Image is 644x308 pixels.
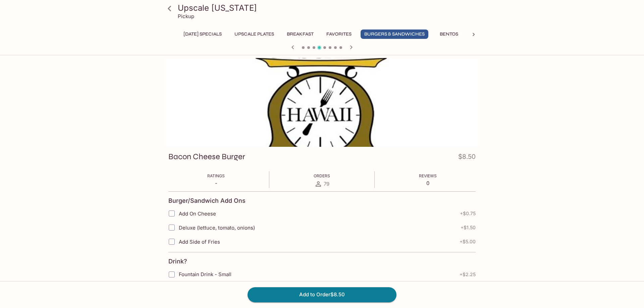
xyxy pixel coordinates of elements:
[361,29,428,39] button: Burgers & Sandwiches
[207,173,225,178] span: Ratings
[178,3,478,13] h3: Upscale [US_STATE]
[178,13,194,19] p: Pickup
[179,239,220,245] span: Add Side of Fries
[248,287,396,302] button: Add to Order$8.50
[460,211,476,216] span: + $0.75
[179,225,255,231] span: Deluxe (lettuce, tomato, onions)
[164,58,480,147] div: Bacon Cheese Burger
[419,180,437,186] p: 0
[168,258,187,265] h4: Drink?
[179,271,231,278] span: Fountain Drink - Small
[323,29,355,39] button: Favorites
[179,210,216,217] span: Add On Cheese
[461,225,476,230] span: + $1.50
[168,151,245,162] h3: Bacon Cheese Burger
[207,180,225,186] p: -
[180,29,225,39] button: [DATE] Specials
[434,29,464,39] button: Bentos
[324,181,329,187] span: 79
[419,173,437,178] span: Reviews
[231,29,278,39] button: UPSCALE Plates
[314,173,330,178] span: Orders
[283,29,317,39] button: Breakfast
[458,151,476,165] h4: $8.50
[460,239,476,244] span: + $5.00
[460,272,476,277] span: + $2.25
[168,197,246,204] h4: Burger/Sandwich Add Ons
